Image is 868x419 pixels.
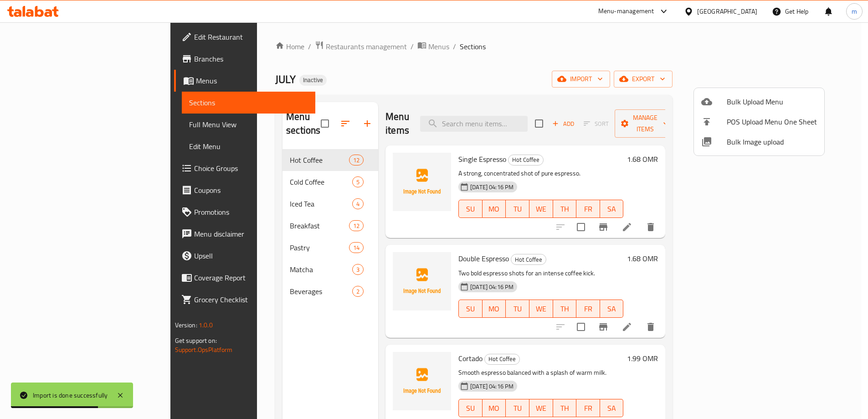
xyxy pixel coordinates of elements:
[727,96,817,107] span: Bulk Upload Menu
[727,136,817,147] span: Bulk Image upload
[33,390,108,400] div: Import is done successfully
[694,92,824,112] li: Upload bulk menu
[727,116,817,127] span: POS Upload Menu One Sheet
[694,112,824,132] li: POS Upload Menu One Sheet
